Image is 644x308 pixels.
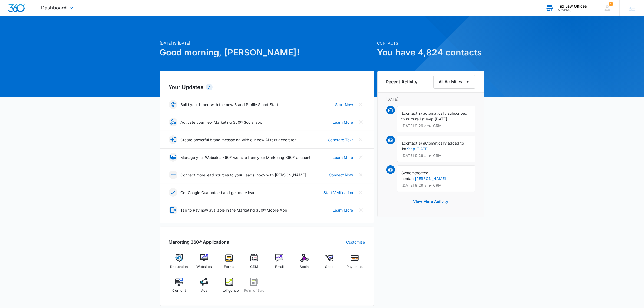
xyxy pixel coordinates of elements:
a: Shop [319,254,340,273]
a: Keap [DATE] [407,146,429,151]
h2: Your Updates [169,83,365,91]
a: Intelligence [219,278,240,297]
h2: Marketing 360® Applications [169,239,229,245]
button: All Activities [433,75,475,89]
div: notifications count [609,2,613,6]
span: contact(s) automatically added to list [402,141,464,151]
span: CRM [250,264,258,270]
span: Point of Sale [244,288,265,293]
span: 1 [402,141,404,145]
span: Dashboard [41,5,67,11]
button: Close [356,135,365,144]
a: Ads [194,278,214,297]
h1: You have 4,824 contacts [377,46,484,59]
p: Connect more lead sources to your Leads Inbox with [PERSON_NAME] [181,172,306,178]
a: Social [294,254,315,273]
a: Payments [344,254,365,273]
span: created contact [402,171,429,181]
h6: Recent Activity [386,78,418,85]
span: Intelligence [220,288,239,293]
h1: Good morning, [PERSON_NAME]! [160,46,374,59]
p: Create powerful brand messaging with our new AI text generator [181,137,296,143]
span: Email [275,264,284,270]
button: Close [356,206,365,214]
p: [DATE] 9:29 am • CRM [402,124,471,128]
a: Websites [194,254,214,273]
a: Start Verification [324,190,353,195]
span: 1 [402,111,404,116]
span: Keap [DATE] [425,117,447,121]
a: Forms [219,254,240,273]
p: Get Google Guaranteed and get more leads [181,190,258,195]
p: Activate your new Marketing 360® Social app [181,119,263,125]
p: Tap to Pay now available in the Marketing 360® Mobile App [181,207,288,213]
a: Learn More [333,155,353,160]
span: Websites [196,264,212,270]
span: Reputation [170,264,188,270]
p: Contacts [377,40,484,46]
a: CRM [244,254,265,273]
p: Build your brand with the new Brand Profile Smart Start [181,102,279,107]
p: [DATE] [386,96,475,102]
a: Point of Sale [244,278,265,297]
p: Manage your Websites 360® website from your Marketing 360® account [181,155,311,160]
a: Learn More [333,119,353,125]
button: Close [356,118,365,126]
button: Close [356,188,365,197]
span: Payments [346,264,363,270]
div: account id [558,8,587,12]
button: Close [356,171,365,179]
span: contact(s) automatically subscribed to nurture list [402,111,468,121]
div: account name [558,4,587,8]
span: 1 [609,2,613,6]
span: Content [172,288,186,293]
button: Close [356,153,365,162]
a: Email [269,254,290,273]
button: View More Activity [408,195,454,208]
a: Start Now [335,102,353,107]
p: [DATE] 9:29 am • CRM [402,184,471,187]
p: [DATE] 9:29 am • CRM [402,154,471,158]
a: Reputation [169,254,190,273]
a: Generate Text [328,137,353,143]
span: Ads [201,288,207,293]
span: System [402,171,415,175]
button: Close [356,100,365,109]
span: Shop [325,264,334,270]
a: Connect Now [329,172,353,178]
span: Social [300,264,309,270]
span: Forms [224,264,234,270]
a: Learn More [333,207,353,213]
a: Content [169,278,190,297]
a: [PERSON_NAME] [415,176,446,181]
a: Customize [346,239,365,245]
div: 7 [206,84,213,90]
p: [DATE] is [DATE] [160,40,374,46]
